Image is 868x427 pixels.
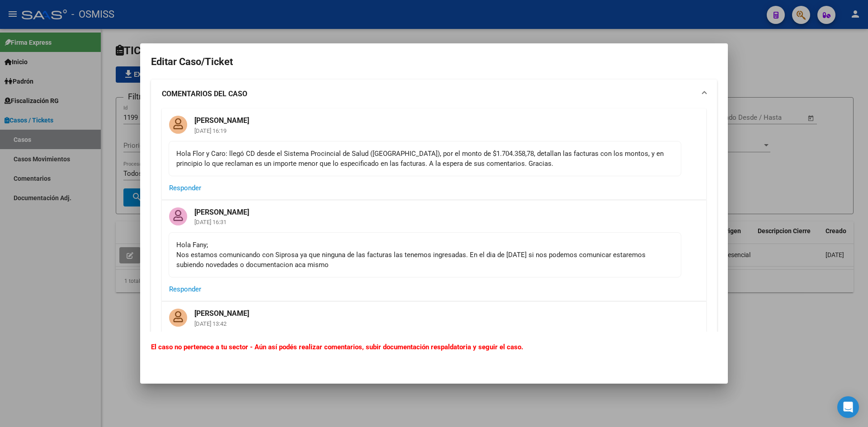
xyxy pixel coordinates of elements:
[187,219,256,225] mat-card-subtitle: [DATE] 16:31
[187,128,256,134] mat-card-subtitle: [DATE] 16:19
[151,80,717,108] mat-expansion-panel-header: COMENTARIOS DEL CASO
[151,343,523,351] b: El caso no pertenece a tu sector - Aún así podés realizar comentarios, subir documentación respal...
[187,108,256,126] mat-card-title: [PERSON_NAME]
[187,301,256,319] mat-card-title: [PERSON_NAME]
[162,89,247,99] strong: COMENTARIOS DEL CASO
[151,53,717,70] h2: Editar Caso/Ticket
[169,281,201,297] button: Responder
[187,200,256,217] mat-card-title: [PERSON_NAME]
[169,285,201,293] span: Responder
[169,184,201,192] span: Responder
[176,149,674,169] div: Hola Flor y Caro: llegó CD desde el Sistema Procincial de Salud ([GEOGRAPHIC_DATA]), por el monto...
[837,396,859,418] div: Open Intercom Messenger
[169,180,201,196] button: Responder
[176,240,674,270] div: Hola Fany; Nos estamos comunicando con Siprosa ya que ninguna de las facturas las tenemos ingresa...
[187,321,256,327] mat-card-subtitle: [DATE] 13:42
